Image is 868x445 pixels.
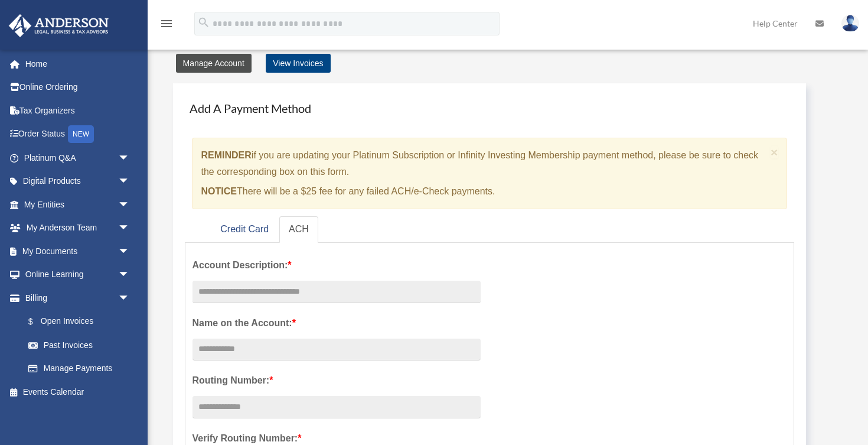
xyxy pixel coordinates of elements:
[211,216,278,243] a: Credit Card
[185,95,795,121] h4: Add A Payment Method
[8,170,148,193] a: Digital Productsarrow_drop_down
[192,372,481,389] label: Routing Number:
[201,150,252,160] strong: REMINDER
[118,146,142,170] span: arrow_drop_down
[17,333,148,357] a: Past Invoices
[8,146,148,170] a: Platinum Q&Aarrow_drop_down
[118,239,142,264] span: arrow_drop_down
[8,286,148,310] a: Billingarrow_drop_down
[771,145,778,159] span: ×
[197,16,210,29] i: search
[266,54,330,73] a: View Invoices
[35,314,41,329] span: $
[192,257,481,274] label: Account Description:
[118,170,142,194] span: arrow_drop_down
[8,380,148,404] a: Events Calendar
[841,15,859,32] img: User Pic
[159,21,174,31] a: menu
[8,193,148,216] a: My Entitiesarrow_drop_down
[201,186,237,196] strong: NOTICE
[159,17,174,31] i: menu
[279,216,318,243] a: ACH
[8,216,148,240] a: My Anderson Teamarrow_drop_down
[192,315,481,332] label: Name on the Account:
[771,146,778,158] button: Close
[17,357,142,381] a: Manage Payments
[5,14,112,37] img: Anderson Advisors Platinum Portal
[118,193,142,217] span: arrow_drop_down
[8,122,148,147] a: Order StatusNEW
[8,263,148,287] a: Online Learningarrow_drop_down
[8,239,148,263] a: My Documentsarrow_drop_down
[68,125,94,143] div: NEW
[8,76,148,99] a: Online Ordering
[8,99,148,122] a: Tax Organizers
[201,183,766,200] p: There will be a $25 fee for any failed ACH/e-Check payments.
[192,138,788,209] div: if you are updating your Platinum Subscription or Infinity Investing Membership payment method, p...
[118,263,142,287] span: arrow_drop_down
[8,52,148,76] a: Home
[118,286,142,310] span: arrow_drop_down
[118,216,142,241] span: arrow_drop_down
[176,54,252,73] a: Manage Account
[17,310,148,334] a: $Open Invoices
